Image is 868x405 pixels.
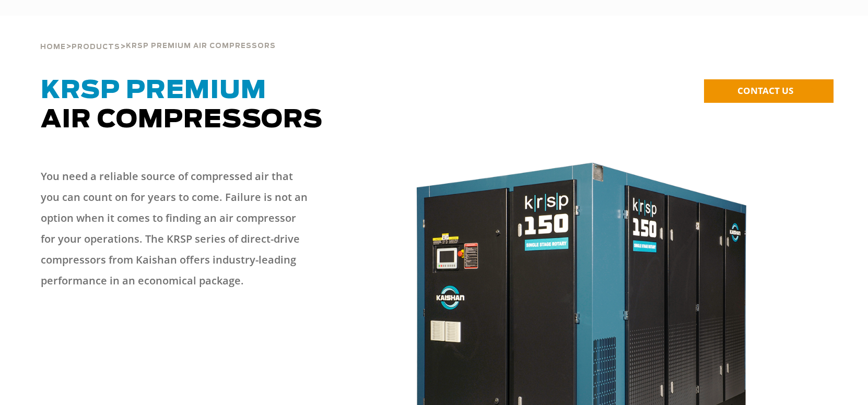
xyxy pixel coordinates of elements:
span: Home [40,44,66,51]
span: Products [72,44,120,51]
span: Air Compressors [41,78,323,133]
span: KRSP Premium [41,78,266,103]
p: You need a reliable source of compressed air that you can count on for years to come. Failure is ... [41,166,312,291]
span: CONTACT US [737,85,793,97]
a: Home [40,42,66,51]
div: > > [40,16,276,55]
a: CONTACT US [704,79,834,103]
a: Products [72,42,120,51]
span: krsp premium air compressors [126,43,276,50]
